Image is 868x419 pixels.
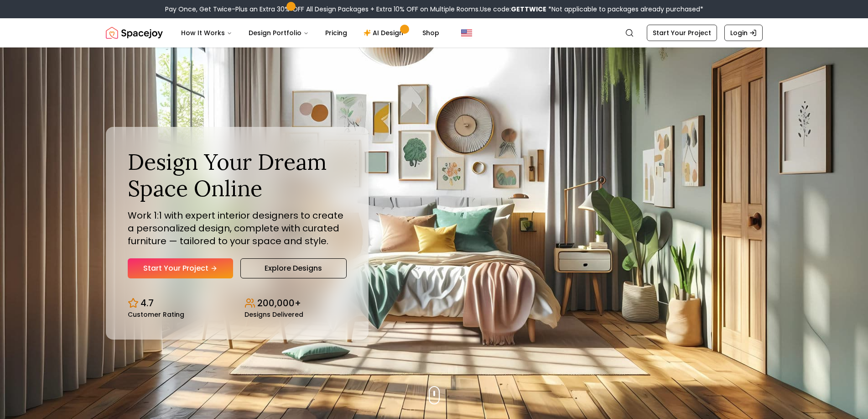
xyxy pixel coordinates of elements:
[106,18,763,47] nav: Global
[106,24,163,42] img: Spacejoy Logo
[140,297,154,309] p: 4.7
[415,24,447,42] a: Shop
[174,24,447,42] nav: Main
[128,209,347,247] p: Work 1:1 with expert interior designers to create a personalized design, complete with curated fu...
[240,258,347,278] a: Explore Designs
[647,25,717,41] a: Start Your Project
[257,297,301,309] p: 200,000+
[128,149,347,201] h1: Design Your Dream Space Online
[106,24,163,42] a: Spacejoy
[165,5,703,14] div: Pay Once, Get Twice-Plus an Extra 30% OFF All Design Packages + Extra 10% OFF on Multiple Rooms.
[174,24,239,42] button: How It Works
[724,25,763,41] a: Login
[546,5,703,14] span: *Not applicable to packages already purchased*
[128,258,233,278] a: Start Your Project
[128,311,184,318] small: Customer Rating
[480,5,546,14] span: Use code:
[128,289,347,318] div: Design stats
[511,5,546,14] b: GETTWICE
[461,27,472,38] img: United States
[356,24,413,42] a: AI Design
[244,311,303,318] small: Designs Delivered
[241,24,316,42] button: Design Portfolio
[318,24,354,42] a: Pricing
